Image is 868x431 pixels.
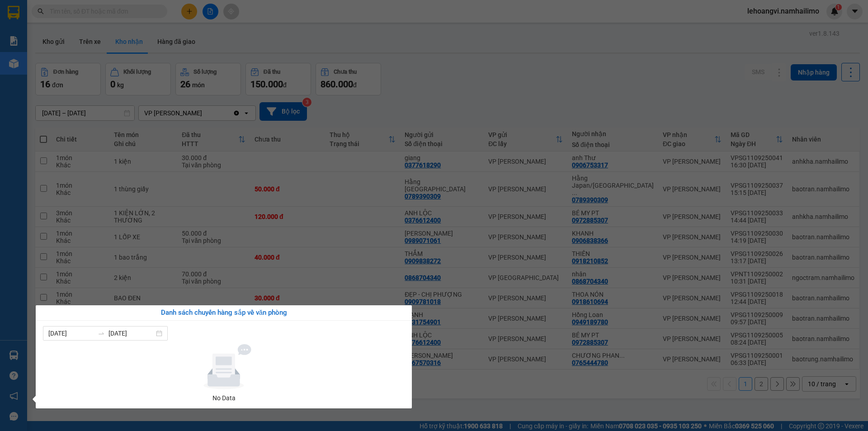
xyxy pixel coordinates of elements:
[48,328,94,338] input: Từ ngày
[98,330,105,337] span: to
[98,330,105,337] span: swap-right
[43,308,405,318] div: Danh sách chuyến hàng sắp về văn phòng
[47,393,401,403] div: No Data
[108,328,154,338] input: Đến ngày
